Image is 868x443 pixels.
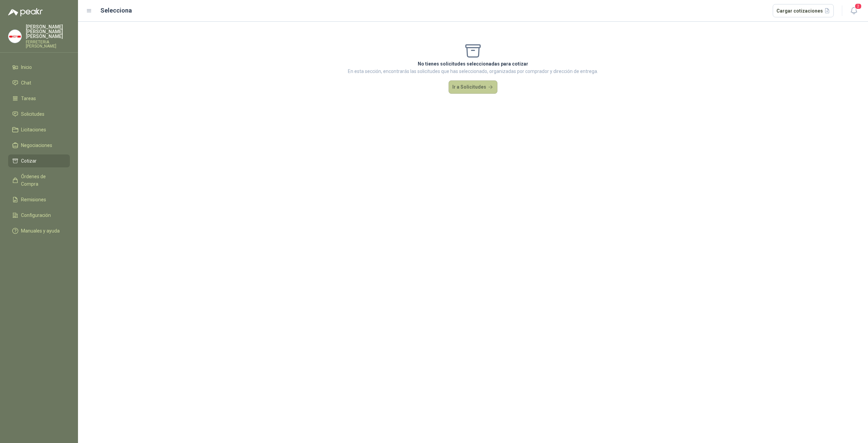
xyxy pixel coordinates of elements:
[8,76,70,89] a: Chat
[8,8,43,16] img: Logo peakr
[21,142,52,149] span: Negociaciones
[8,193,70,206] a: Remisiones
[21,79,31,87] span: Chat
[449,80,497,94] button: Ir a Solicitudes
[26,40,70,48] p: FERRETERIA [PERSON_NAME]
[21,110,44,118] span: Solicitudes
[8,170,70,190] a: Órdenes de Compra
[8,108,70,121] a: Solicitudes
[8,123,70,136] a: Licitaciones
[26,24,70,39] p: [PERSON_NAME] [PERSON_NAME] [PERSON_NAME]
[21,157,37,165] span: Cotizar
[8,139,70,152] a: Negociaciones
[21,173,63,188] span: Órdenes de Compra
[21,63,32,71] span: Inicio
[8,92,70,105] a: Tareas
[348,68,598,75] p: En esta sección, encontrarás las solicitudes que has seleccionado, organizadas por comprador y di...
[848,5,860,17] button: 2
[21,95,36,102] span: Tareas
[8,30,21,43] img: Company Logo
[8,224,70,237] a: Manuales y ayuda
[8,61,70,74] a: Inicio
[21,227,60,235] span: Manuales y ayuda
[100,6,132,15] h2: Selecciona
[854,3,862,10] span: 2
[348,60,598,68] p: No tienes solicitudes seleccionadas para cotizar
[8,209,70,222] a: Configuración
[21,196,46,203] span: Remisiones
[21,126,46,133] span: Licitaciones
[8,154,70,167] a: Cotizar
[773,4,834,18] button: Cargar cotizaciones
[21,211,51,219] span: Configuración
